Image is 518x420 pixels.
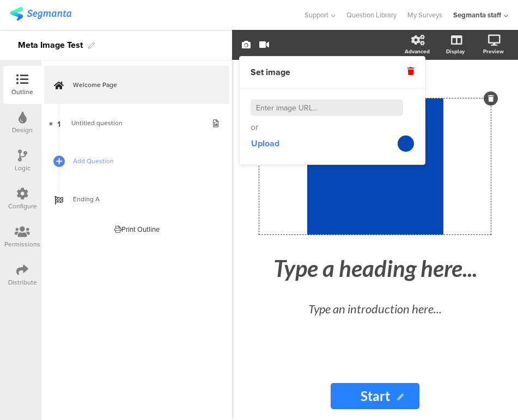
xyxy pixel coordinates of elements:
div: Advanced [405,47,430,55]
div: Print Outline [114,224,160,234]
span: Add Question [73,156,212,166]
a: 1 Untitled question [44,104,229,142]
a: Ending A [44,180,229,218]
img: segmanta logo [10,7,71,21]
div: Distribute [8,277,37,287]
span: Welcome Page [73,79,212,90]
div: Design [12,125,33,135]
span: Upload [251,137,279,150]
div: Display [446,47,465,55]
span: Set image [251,66,290,78]
span: or [251,121,258,133]
div: Segmanta staff [453,10,501,20]
span: Untitled question [71,118,123,128]
input: Enter image URL... [251,100,403,116]
div: Permissions [4,239,40,249]
div: Type a heading here... [259,255,491,282]
span: Ending A [73,194,212,205]
a: Welcome Page [44,66,229,104]
button: Upload [251,134,280,153]
img: https%3A%2F%2Fd3bwpzsa1yer.cloudfront.net%2Fsurvey%2Fwelcome%2F605f811e4872948eb73f.webp [398,135,414,152]
div: Meta Image Test [18,36,83,54]
div: Logic [15,163,31,173]
div: Type an introduction here... [270,300,480,318]
div: Configure [8,201,37,211]
span: Support [304,10,328,20]
div: Outline [11,87,33,97]
input: Start [331,383,419,409]
div: Preview [483,47,504,55]
span: 1 [57,117,60,129]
